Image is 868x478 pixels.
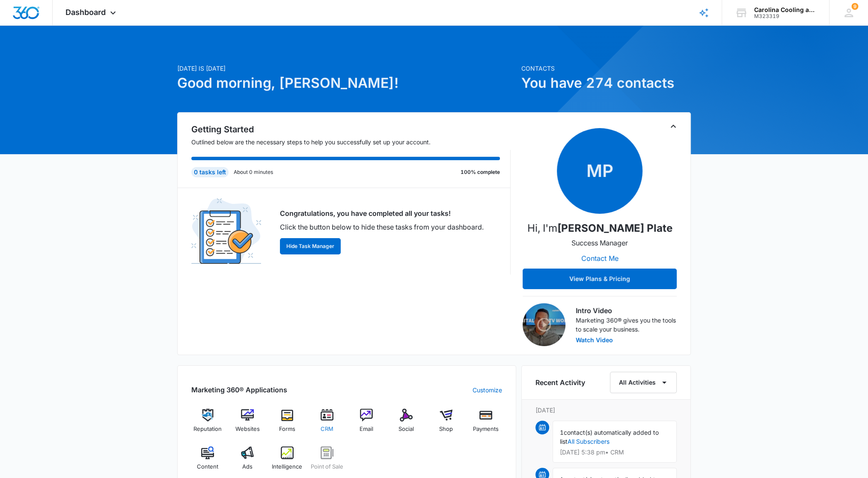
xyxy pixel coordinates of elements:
[242,463,253,471] span: Ads
[310,446,343,477] a: Point of Sale
[851,3,858,10] div: notifications count
[535,377,585,388] h6: Recent Activity
[576,305,677,316] h3: Intro Video
[191,385,287,395] h2: Marketing 360® Applications
[523,303,565,346] img: Intro Video
[280,238,341,254] button: Hide Task Manager
[754,6,817,13] div: account name
[573,248,627,269] button: Contact Me
[851,3,858,10] span: 9
[461,168,500,176] p: 100% complete
[473,385,502,394] a: Customize
[360,425,373,433] span: Email
[310,409,343,439] a: CRM
[557,222,672,234] strong: [PERSON_NAME] Plate
[568,438,609,445] a: All Subscribers
[191,137,511,146] p: Outlined below are the necessary steps to help you successfully set up your account.
[560,429,564,436] span: 1
[280,222,484,232] p: Click the button below to hide these tasks from your dashboard.
[271,446,304,477] a: Intelligence
[279,425,295,433] span: Forms
[557,128,642,214] span: MP
[398,425,414,433] span: Social
[231,446,264,477] a: Ads
[311,463,343,471] span: Point of Sale
[271,409,304,439] a: Forms
[610,372,677,393] button: All Activities
[390,409,423,439] a: Social
[668,121,678,131] button: Toggle Collapse
[197,463,218,471] span: Content
[191,123,511,136] h2: Getting Started
[350,409,383,439] a: Email
[754,13,817,19] div: account id
[576,337,613,343] button: Watch Video
[430,409,463,439] a: Shop
[535,406,677,415] p: [DATE]
[560,449,669,455] p: [DATE] 5:38 pm • CRM
[193,425,222,433] span: Reputation
[235,425,260,433] span: Websites
[177,73,516,93] h1: Good morning, [PERSON_NAME]!
[521,73,691,93] h1: You have 274 contacts
[469,409,502,439] a: Payments
[321,425,333,433] span: CRM
[191,167,229,177] div: 0 tasks left
[521,64,691,73] p: Contacts
[571,238,628,248] p: Success Manager
[280,208,484,218] p: Congratulations, you have completed all your tasks!
[231,409,264,439] a: Websites
[272,463,302,471] span: Intelligence
[527,221,672,236] p: Hi, I'm
[473,425,499,433] span: Payments
[177,64,516,73] p: [DATE] is [DATE]
[576,316,677,334] p: Marketing 360® gives you the tools to scale your business.
[191,446,224,477] a: Content
[234,168,273,176] p: About 0 minutes
[523,269,677,289] button: View Plans & Pricing
[439,425,453,433] span: Shop
[65,8,106,17] span: Dashboard
[191,409,224,439] a: Reputation
[560,429,659,445] span: contact(s) automatically added to list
